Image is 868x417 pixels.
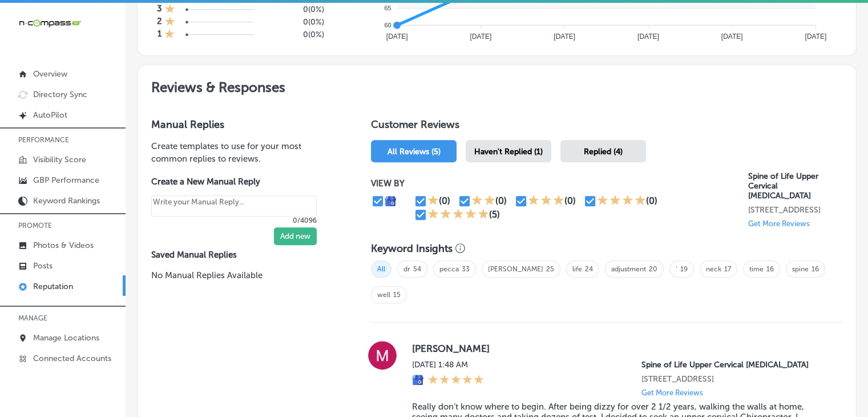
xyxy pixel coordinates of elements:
[792,265,809,273] a: spine
[371,260,391,278] span: All
[33,90,87,99] p: Directory Sync
[413,265,421,273] a: 54
[151,118,334,131] h3: Manual Replies
[165,16,175,29] div: 1 Star
[489,209,500,220] div: (5)
[270,30,324,39] h5: 0 ( 0% )
[33,155,86,165] p: Visibility Score
[528,194,564,208] div: 3 Stars
[680,265,688,273] a: 19
[33,110,67,120] p: AutoPilot
[126,67,192,75] div: Keywords by Traffic
[377,291,390,299] a: well
[33,354,111,363] p: Connected Accounts
[158,29,162,41] h4: 1
[114,66,123,75] img: tab_keywords_by_traffic_grey.svg
[721,33,742,41] tspan: [DATE]
[371,118,842,135] h1: Customer Reviews
[18,18,27,27] img: logo_orange.svg
[270,5,324,14] h5: 0 ( 0% )
[649,265,657,273] a: 20
[439,195,450,206] div: (0)
[637,33,659,41] tspan: [DATE]
[33,333,99,343] p: Manage Locations
[31,66,40,75] img: tab_domain_overview_orange.svg
[151,195,317,217] textarea: Create your Quick Reply
[641,360,824,370] p: Spine of Life Upper Cervical Chiropractic
[157,3,162,16] h4: 3
[412,360,484,370] label: [DATE] 1:48 AM
[554,33,575,41] tspan: [DATE]
[165,3,175,16] div: 1 Star
[371,178,748,189] p: VIEW BY
[641,374,824,384] p: 2225 A1A S Suite A1
[748,205,842,215] p: 2225 A1A S, Suite A1 St. Augustine, FL 32080, US
[748,171,842,201] p: Spine of Life Upper Cervical Chiropractic
[43,67,102,75] div: Domain Overview
[641,388,703,397] p: Get More Reviews
[676,265,677,273] a: ’
[30,30,126,39] div: Domain: [DOMAIN_NAME]
[33,196,100,206] p: Keyword Rankings
[462,265,470,273] a: 33
[805,33,826,41] tspan: [DATE]
[33,282,73,291] p: Reputation
[646,195,657,206] div: (0)
[812,265,819,273] a: 16
[546,265,554,273] a: 25
[151,216,317,224] p: 0/4096
[471,194,495,208] div: 2 Stars
[428,374,484,387] div: 5 Stars
[474,147,543,157] span: Haven't Replied (1)
[384,5,391,11] tspan: 65
[495,195,507,206] div: (0)
[371,242,453,255] h3: Keyword Insights
[151,250,334,260] label: Saved Manual Replies
[585,265,593,273] a: 24
[386,33,407,41] tspan: [DATE]
[270,17,324,27] h5: 0 ( 0% )
[572,265,582,273] a: life
[32,18,56,27] div: v 4.0.25
[488,265,543,273] a: [PERSON_NAME]
[748,219,810,228] p: Get More Reviews
[164,29,175,41] div: 1 Star
[151,177,317,187] label: Create a New Manual Reply
[33,240,94,250] p: Photos & Videos
[387,147,441,157] span: All Reviews (5)
[427,208,489,222] div: 5 Stars
[706,265,721,273] a: neck
[470,33,491,41] tspan: [DATE]
[724,265,731,273] a: 17
[611,265,646,273] a: adjustment
[274,227,317,245] button: Add new
[157,16,162,29] h4: 2
[33,69,67,79] p: Overview
[18,18,81,29] img: 660ab0bf-5cc7-4cb8-ba1c-48b5ae0f18e60NCTV_CLogo_TV_Black_-500x88.png
[33,261,53,271] p: Posts
[584,147,623,157] span: Replied (4)
[412,343,824,354] label: [PERSON_NAME]
[393,291,401,299] a: 15
[138,65,856,105] h2: Reviews & Responses
[564,195,576,206] div: (0)
[597,194,646,208] div: 4 Stars
[33,175,99,185] p: GBP Performance
[403,265,410,273] a: dr
[439,265,459,273] a: pecca
[151,140,334,165] p: Create templates to use for your most common replies to reviews.
[151,269,334,282] p: No Manual Replies Available
[427,194,439,208] div: 1 Star
[766,265,774,273] a: 16
[18,30,27,39] img: website_grey.svg
[384,22,391,29] tspan: 60
[749,265,764,273] a: time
